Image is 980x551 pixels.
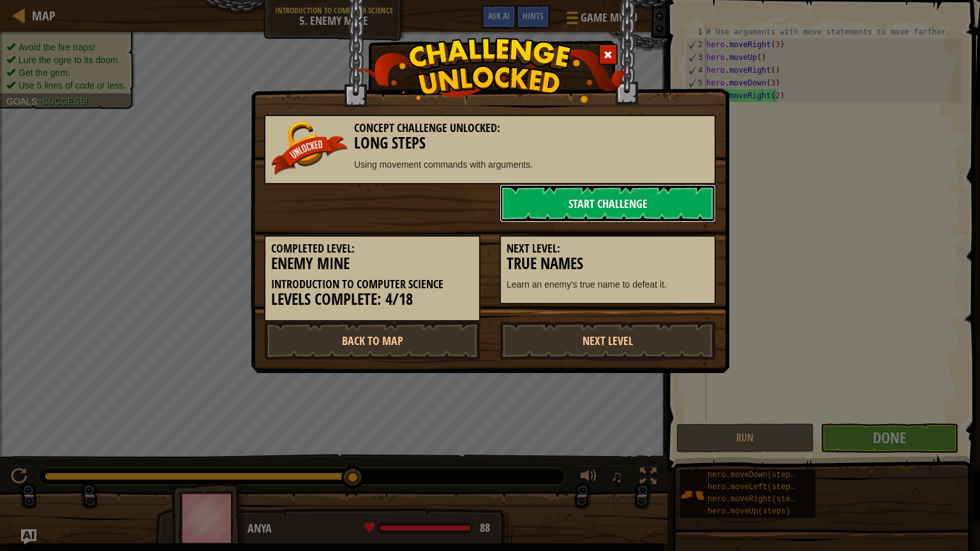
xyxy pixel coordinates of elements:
p: Learn an enemy's true name to defeat it. [507,278,709,291]
h3: True Names [507,255,709,272]
span: Concept Challenge Unlocked: [354,120,500,136]
a: Start Challenge [500,184,716,223]
a: Next Level [500,321,716,360]
p: Using movement commands with arguments. [271,158,709,171]
a: Back to Map [264,321,480,360]
img: unlocked_banner.png [271,122,348,175]
h5: Next Level: [507,242,709,255]
h3: Enemy Mine [271,255,473,272]
h3: Long Steps [271,135,709,152]
img: challenge_unlocked.png [353,38,627,103]
h5: Completed Level: [271,242,473,255]
h5: Introduction to Computer Science [271,278,473,291]
h3: Levels Complete: 4/18 [271,291,473,308]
